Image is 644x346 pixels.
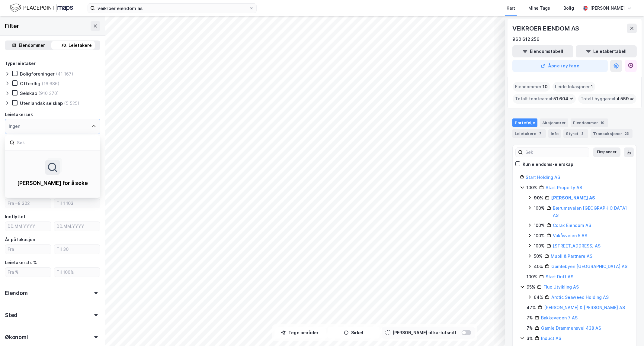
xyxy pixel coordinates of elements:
[576,45,637,57] button: Leietakertabell
[591,129,633,138] div: Transaksjoner
[512,60,608,72] button: Åpne i ny fane
[5,222,51,231] input: DD.MM.YYYY
[95,4,249,13] input: Søk på adresse, matrikkel, gårdeiere, leietakere eller personer
[541,336,561,341] a: Induct AS
[5,236,35,243] div: År på lokasjon
[507,5,515,12] div: Kart
[553,233,587,238] a: Vakåsveien 5 AS
[512,24,580,33] div: VEIKROER EIENDOM AS
[512,36,540,43] div: 960 612 256
[328,327,380,339] button: Sirkel
[5,245,51,254] input: Fra
[548,129,561,138] div: Info
[523,148,589,157] input: Søk
[20,71,55,77] div: Boligforeninger
[20,90,37,96] div: Selskap
[534,263,543,270] div: 40%
[527,273,537,280] div: 100%
[9,123,20,130] div: Ingen
[19,42,45,49] div: Eiendommer
[623,131,630,137] div: 23
[513,82,550,92] div: Eiendommer :
[546,185,582,190] a: Start Property AS
[553,243,601,248] a: [STREET_ADDRESS] AS
[540,118,568,127] div: Aksjonærer
[534,194,543,202] div: 90%
[580,131,586,137] div: 3
[527,304,536,311] div: 47%
[534,253,543,260] div: 50%
[543,284,579,289] a: Flux Utvikling AS
[523,161,573,168] div: Kun eiendoms-eierskap
[54,199,100,208] input: Til 1 103
[614,317,644,346] iframe: Chat Widget
[5,21,19,31] div: Filter
[563,129,588,138] div: Styret
[527,283,535,291] div: 95%
[42,81,59,86] div: (16 686)
[578,94,636,104] div: Totalt byggareal :
[543,83,548,90] span: 10
[513,94,576,104] div: Totalt tomteareal :
[512,45,573,57] button: Eiendomstabell
[274,327,326,339] button: Tegn områder
[590,5,625,12] div: [PERSON_NAME]
[534,294,543,301] div: 64%
[5,60,36,67] div: Type leietaker
[544,305,625,310] a: [PERSON_NAME] & [PERSON_NAME] AS
[56,71,73,77] div: (41 167)
[5,111,33,118] div: Leietakersøk
[5,289,28,297] div: Eiendom
[534,205,545,212] div: 100%
[534,232,545,239] div: 100%
[534,242,545,250] div: 100%
[526,175,560,180] a: Start Holding AS
[5,199,51,208] input: Fra −8 302
[553,205,627,218] a: Bærumsveien [GEOGRAPHIC_DATA] AS
[38,90,59,96] div: (910 370)
[541,325,601,331] a: Gamle Drammensvei 438 AS
[553,82,595,92] div: Leide lokasjoner :
[551,264,627,269] a: Gamlebyen [GEOGRAPHIC_DATA] AS
[512,118,537,127] div: Portefølje
[551,195,595,200] a: [PERSON_NAME] AS
[553,95,573,102] span: 51 604 ㎡
[593,147,620,157] button: Ekspander
[527,325,533,332] div: 7%
[10,3,73,13] img: logo.f888ab2527a4732fd821a326f86c7f29.svg
[5,312,18,319] div: Sted
[5,259,37,266] div: Leietakerstr. %
[591,83,593,90] span: 1
[527,335,533,342] div: 3%
[537,131,543,137] div: 7
[54,245,100,254] input: Til 30
[553,223,591,228] a: Corax Eiendom AS
[551,295,609,300] a: Arctic Seaweed Holding AS
[528,5,550,12] div: Mine Tags
[20,81,40,86] div: Offentlig
[599,120,606,126] div: 10
[527,314,533,322] div: 7%
[54,222,100,231] input: DD.MM.YYYY
[563,5,574,12] div: Bolig
[69,42,92,49] div: Leietakere
[551,254,592,259] a: Mubli & Partnere AS
[541,315,578,320] a: Bakkevegen 7 AS
[5,213,25,220] div: Innflyttet
[617,95,634,102] span: 4 559 ㎡
[512,129,546,138] div: Leietakere
[5,334,28,341] div: Økonomi
[64,100,79,106] div: (5 525)
[534,222,545,229] div: 100%
[614,317,644,346] div: Kontrollprogram for chat
[54,268,100,277] input: Til 100%
[527,184,537,191] div: 100%
[5,268,51,277] input: Fra %
[571,118,608,127] div: Eiendommer
[20,100,63,106] div: Utenlandsk selskap
[393,329,457,336] div: [PERSON_NAME] til kartutsnitt
[546,274,573,279] a: Start Drift AS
